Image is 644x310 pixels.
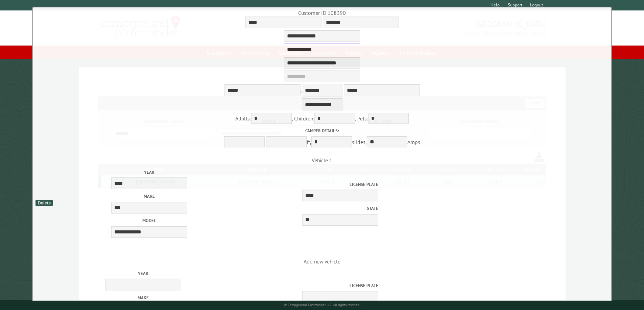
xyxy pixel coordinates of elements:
[227,181,378,188] label: License Plate
[34,113,610,125] div: Adults: , Children: , Pets:
[223,282,379,289] label: License Plate
[74,193,225,199] label: Make
[65,270,221,277] label: Year
[34,57,610,113] div: ,
[65,294,221,301] label: Make
[74,217,225,224] label: Model
[34,9,610,17] div: Customer ID 108390
[34,128,610,149] div: ft, slides, Amps
[74,169,225,175] label: Year
[35,200,53,206] div: Delete
[34,157,610,242] span: Vehicle 1
[227,205,378,212] label: State
[34,128,610,134] label: Camper details:
[284,303,360,307] small: © Campground Commander LLC. All rights reserved.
